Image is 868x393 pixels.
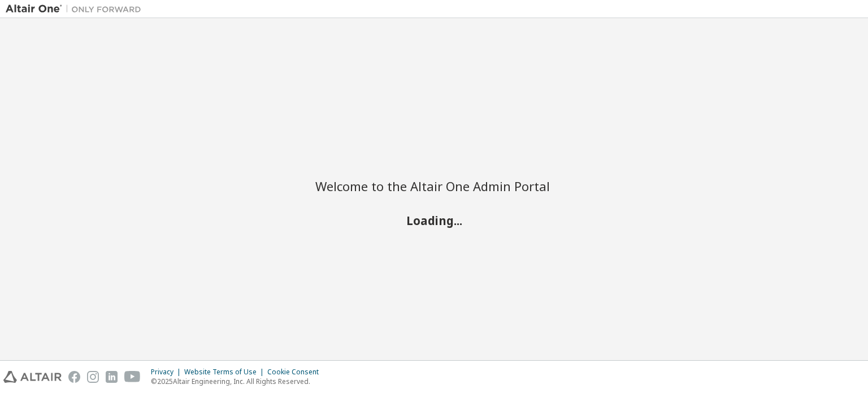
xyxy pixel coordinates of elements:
[315,178,553,194] h2: Welcome to the Altair One Admin Portal
[184,368,267,377] div: Website Terms of Use
[87,371,99,383] img: instagram.svg
[3,371,62,383] img: altair_logo.svg
[267,368,325,377] div: Cookie Consent
[124,371,141,383] img: youtube.svg
[151,377,325,386] p: © 2025 Altair Engineering, Inc. All Rights Reserved.
[315,213,553,227] h2: Loading...
[151,368,184,377] div: Privacy
[106,371,118,383] img: linkedin.svg
[6,3,147,15] img: Altair One
[68,371,80,383] img: facebook.svg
